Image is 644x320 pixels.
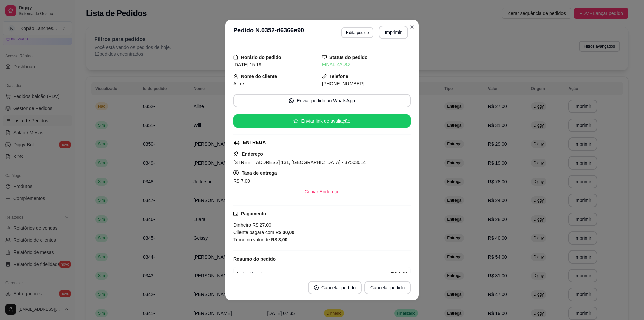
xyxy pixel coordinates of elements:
strong: 1 x [236,271,242,277]
strong: Status do pedido [329,55,368,60]
span: R$ 27,00 [251,222,271,228]
span: pushpin [233,151,239,156]
strong: Resumo do pedido [233,256,276,262]
span: [STREET_ADDRESS] 131, [GEOGRAPHIC_DATA] - 37503014 [233,159,366,165]
button: Imprimir [379,26,408,39]
button: whats-appEnviar pedido ao WhatsApp [233,94,411,107]
span: Cliente pagará com [233,230,275,235]
button: Close [407,21,417,32]
span: calendar [233,55,238,60]
span: credit-card [233,211,238,216]
span: R$ 7,00 [233,178,250,184]
strong: Pagamento [241,211,266,216]
div: ENTREGA [243,139,266,146]
span: Troco no valor de [233,237,271,242]
button: close-circleCancelar pedido [308,281,362,294]
span: [DATE] 15:19 [233,62,261,67]
span: close-circle [314,285,319,290]
span: Dinheiro [233,222,251,228]
strong: Taxa de entrega [241,170,277,176]
button: Cancelar pedido [364,281,411,294]
h3: Pedido N. 0352-d6366e90 [233,26,304,39]
strong: Endereço [241,151,263,157]
span: Aline [233,81,244,86]
span: user [233,74,238,79]
span: dollar [233,170,239,175]
button: Copiar Endereço [299,185,345,198]
div: Esfiha de carne [236,270,391,278]
strong: Telefone [329,74,348,79]
div: FINALIZADO [322,61,411,68]
span: star [293,119,298,123]
strong: R$ 6,00 [391,271,408,277]
button: Editarpedido [341,27,373,38]
strong: Horário do pedido [241,55,281,60]
span: phone [322,74,327,79]
strong: R$ 3,00 [271,237,287,242]
strong: R$ 30,00 [275,230,294,235]
button: starEnviar link de avaliação [233,114,411,128]
strong: Nome do cliente [241,74,277,79]
span: whats-app [289,98,294,103]
span: [PHONE_NUMBER] [322,81,364,86]
span: desktop [322,55,327,60]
